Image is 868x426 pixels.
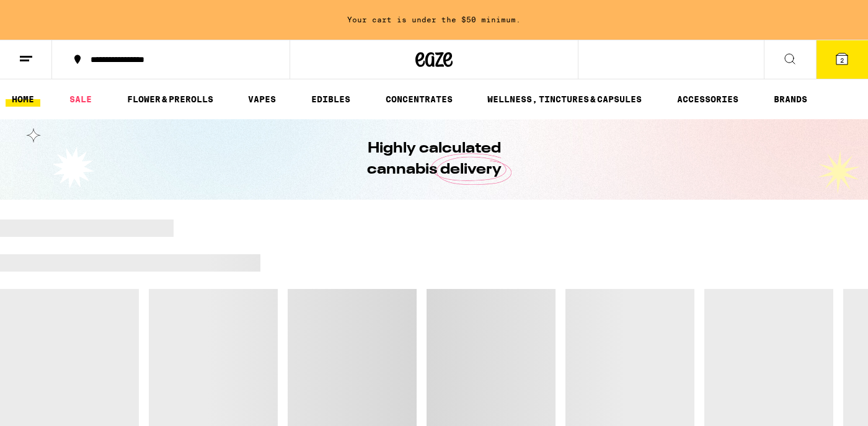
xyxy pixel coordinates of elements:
a: FLOWER & PREROLLS [121,92,219,107]
a: VAPES [242,92,282,107]
a: SALE [63,92,98,107]
a: CONCENTRATES [379,92,459,107]
h1: Highly calculated cannabis delivery [332,138,536,180]
a: BRANDS [768,92,813,107]
span: 2 [840,56,844,64]
a: ACCESSORIES [671,92,745,107]
a: WELLNESS, TINCTURES & CAPSULES [481,92,648,107]
button: 2 [816,40,868,79]
a: HOME [6,92,40,107]
a: EDIBLES [305,92,356,107]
